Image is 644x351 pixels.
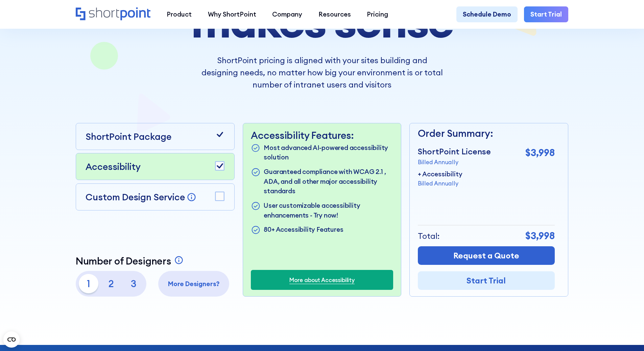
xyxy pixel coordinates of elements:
[76,255,186,267] a: Number of Designers
[418,179,462,187] p: Billed Annually
[251,130,393,141] p: Accessibility Features:
[525,146,555,160] p: $3,998
[86,160,141,173] p: Accessibility
[86,191,185,203] p: Custom Design Service
[525,229,555,243] p: $3,998
[201,54,443,91] p: ShortPoint pricing is aligned with your sites building and designing needs, no matter how big you...
[272,9,302,19] div: Company
[167,9,192,19] div: Product
[3,331,20,348] button: Open CMP widget
[159,6,200,23] a: Product
[200,6,264,23] a: Why ShortPoint
[264,167,393,196] p: Guaranteed compliance with WCAG 2.1 , ADA, and all other major accessibility standards
[524,6,568,23] a: Start Trial
[418,230,440,242] p: Total:
[367,9,388,19] div: Pricing
[264,6,310,23] a: Company
[86,130,171,143] p: ShortPoint Package
[162,279,226,289] p: More Designers?
[76,7,150,21] a: Home
[418,146,491,158] p: ShortPoint License
[208,9,256,19] div: Why ShortPoint
[610,319,644,351] iframe: Chat Widget
[101,274,121,293] p: 2
[318,9,351,19] div: Resources
[418,158,491,166] p: Billed Annually
[456,6,518,23] a: Schedule Demo
[418,246,555,265] a: Request a Quote
[264,225,343,235] p: 80+ Accessibility Features
[264,201,393,220] p: User customizable accessibility enhancements - Try now!
[359,6,397,23] a: Pricing
[264,143,393,162] p: Most advanced AI-powered accessibility solution
[418,126,555,141] p: Order Summary:
[76,255,171,267] p: Number of Designers
[289,276,355,284] a: More about Accessibility
[418,271,555,290] a: Start Trial
[310,6,359,23] a: Resources
[418,169,462,179] p: + Accessibility
[79,274,98,293] p: 1
[124,274,143,293] p: 3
